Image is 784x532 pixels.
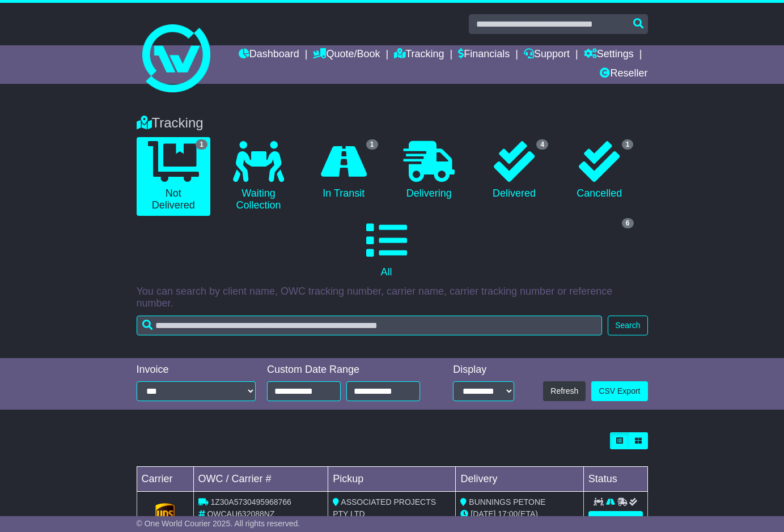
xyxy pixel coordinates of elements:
button: Refresh [543,381,586,401]
a: Waiting Collection [222,137,295,216]
a: Dashboard [239,45,299,65]
div: Display [453,364,514,376]
a: 1 Cancelled [562,137,636,204]
p: You can search by client name, OWC tracking number, carrier name, carrier tracking number or refe... [137,286,648,310]
a: Delivering [392,137,466,204]
a: Settings [584,45,634,65]
span: OWCAU632088NZ [207,509,274,518]
td: Pickup [328,467,456,492]
a: 4 Delivered [477,137,551,204]
a: 6 All [137,216,637,283]
span: 1Z30A5730495968766 [210,497,291,507]
a: View Order [588,511,643,531]
div: Custom Date Range [267,364,430,376]
span: 1 [366,139,378,150]
a: Tracking [394,45,444,65]
td: Delivery [456,467,583,492]
a: 1 Not Delivered [137,137,210,216]
a: Quote/Book [313,45,380,65]
div: Tracking [131,115,654,131]
span: [DATE] [471,509,495,518]
div: (ETA) [460,508,578,520]
td: Status [583,467,647,492]
span: 6 [622,218,634,228]
td: Carrier [137,467,193,492]
a: 1 In Transit [307,137,380,204]
div: Invoice [137,364,256,376]
a: Support [524,45,570,65]
a: CSV Export [591,381,647,401]
span: 1 [622,139,634,150]
span: 1 [196,139,207,150]
span: BUNNINGS PETONE [469,497,545,507]
a: Financials [458,45,510,65]
img: GetCarrierServiceLogo [155,503,175,526]
span: 17:00 [498,509,518,518]
span: © One World Courier 2025. All rights reserved. [137,519,300,528]
span: ASSOCIATED PROJECTS PTY LTD [333,497,436,518]
span: 4 [536,139,548,150]
a: Reseller [600,65,647,84]
td: OWC / Carrier # [193,467,328,492]
button: Search [608,316,647,335]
